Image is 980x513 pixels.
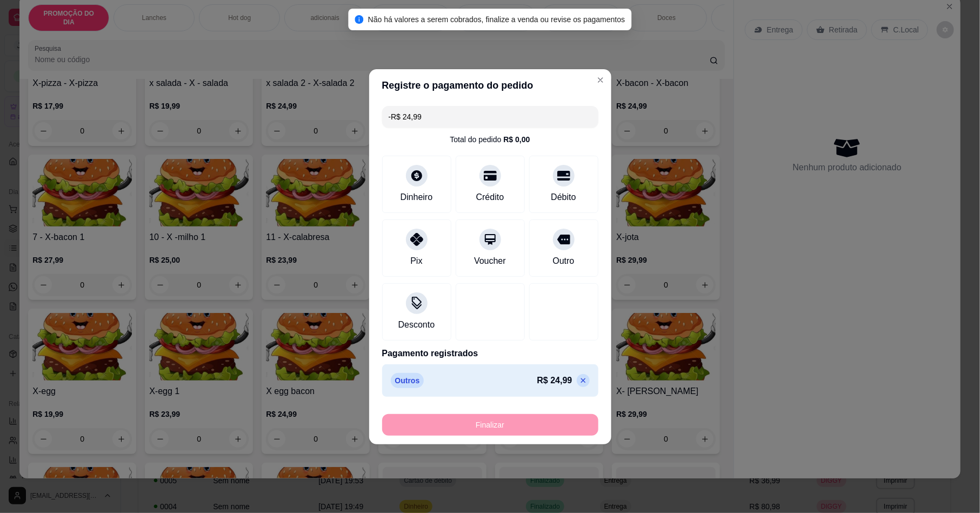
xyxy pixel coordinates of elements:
p: Pagamento registrados [382,347,598,360]
div: Dinheiro [401,191,433,204]
input: Ex.: hambúrguer de cordeiro [389,106,592,128]
button: Close [592,71,609,89]
div: Voucher [474,255,506,268]
p: Outros [391,373,424,388]
p: R$ 24,99 [537,374,572,387]
span: info-circle [355,15,364,24]
div: Outro [552,255,574,268]
div: Desconto [398,318,435,331]
div: Total do pedido [450,134,530,145]
div: R$ 0,00 [503,134,530,145]
header: Registre o pagamento do pedido [369,69,611,102]
div: Pix [410,255,422,268]
div: Débito [551,191,576,204]
div: Crédito [476,191,504,204]
span: Não há valores a serem cobrados, finalize a venda ou revise os pagamentos [368,15,625,24]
